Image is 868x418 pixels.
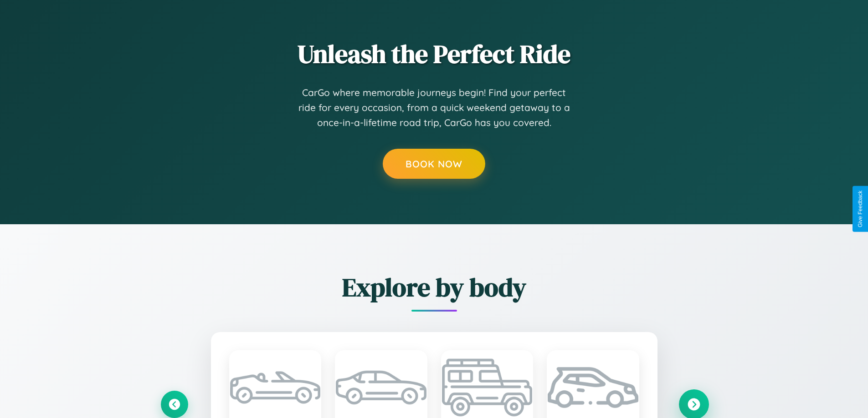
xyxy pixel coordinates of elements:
[298,85,571,131] p: CarGo where memorable journeys begin! Find your perfect ride for every occasion, from a quick wee...
[383,149,485,179] button: Book Now
[161,36,708,71] h2: Unleash the Perfect Ride
[161,270,708,305] h2: Explore by body
[857,191,863,227] div: Give Feedback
